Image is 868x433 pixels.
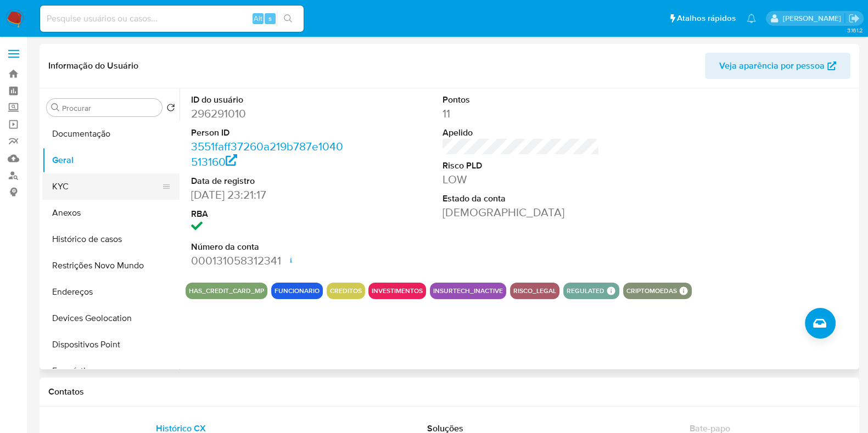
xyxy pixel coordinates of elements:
a: 3551faff37260a219b787e1040513160 [191,138,343,170]
button: Geral [42,147,180,173]
dt: Estado da conta [443,193,600,205]
button: Endereços [42,279,180,305]
input: Procurar [62,103,158,113]
dt: Apelido [443,127,600,139]
button: Restrições Novo Mundo [42,252,180,279]
button: Devices Geolocation [42,305,180,331]
dt: ID do usuário [191,94,348,106]
a: Notificações [747,14,756,23]
button: Histórico de casos [42,226,180,252]
dd: 296291010 [191,106,348,121]
button: KYC [42,173,171,200]
dt: RBA [191,208,348,220]
button: Procurar [51,103,60,112]
button: Anexos [42,200,180,226]
h1: Contatos [48,386,850,397]
span: Atalhos rápidos [677,13,736,24]
button: Empréstimos [42,358,180,384]
dt: Data de registro [191,175,348,187]
span: Veja aparência por pessoa [719,53,825,79]
a: Sair [848,13,860,24]
dd: 000131058312341 [191,253,348,268]
span: Alt [254,13,262,24]
dd: [DATE] 23:21:17 [191,187,348,203]
dt: Person ID [191,127,348,139]
button: Documentação [42,121,180,147]
dd: 11 [443,106,600,121]
h1: Informação do Usuário [48,60,138,71]
p: jonathan.shikay@mercadolivre.com [782,13,844,24]
dd: LOW [443,172,600,187]
dt: Risco PLD [443,160,600,172]
span: s [268,13,272,24]
dt: Pontos [443,94,600,106]
button: search-icon [277,11,299,26]
dd: [DEMOGRAPHIC_DATA] [443,205,600,220]
input: Pesquise usuários ou casos... [40,12,304,26]
dt: Número da conta [191,241,348,253]
button: Retornar ao pedido padrão [166,103,175,115]
button: Dispositivos Point [42,331,180,358]
button: Veja aparência por pessoa [705,53,850,79]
